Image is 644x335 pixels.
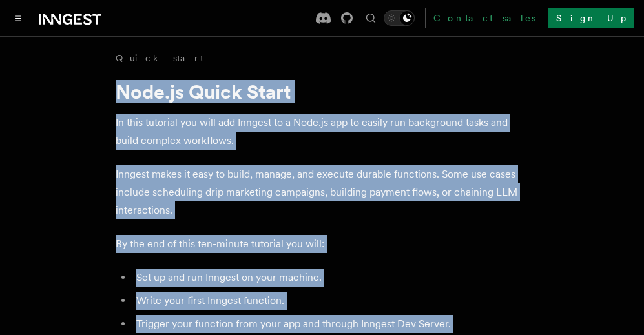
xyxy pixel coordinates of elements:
p: In this tutorial you will add Inngest to a Node.js app to easily run background tasks and build c... [116,114,529,150]
a: Quick start [116,52,203,65]
p: Inngest makes it easy to build, manage, and execute durable functions. Some use cases include sch... [116,165,529,219]
a: Contact sales [425,8,543,28]
button: Toggle navigation [10,10,26,26]
button: Find something... [363,10,379,26]
a: Sign Up [548,8,634,28]
li: Set up and run Inngest on your machine. [132,269,529,287]
button: Toggle dark mode [384,10,415,26]
li: Write your first Inngest function. [132,292,529,310]
h1: Node.js Quick Start [116,80,529,103]
p: By the end of this ten-minute tutorial you will: [116,235,529,253]
li: Trigger your function from your app and through Inngest Dev Server. [132,315,529,333]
